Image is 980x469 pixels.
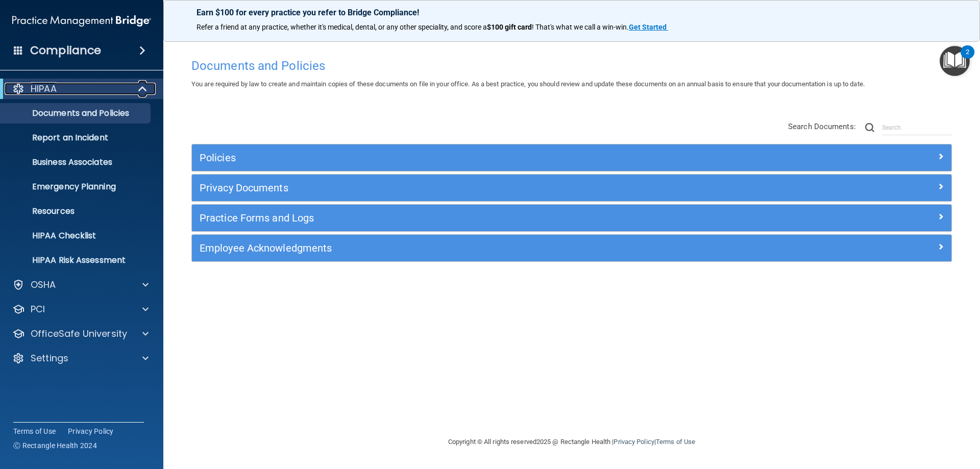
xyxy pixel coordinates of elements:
strong: $100 gift card [487,23,532,31]
strong: Get Started [629,23,667,31]
img: PMB logo [12,11,151,31]
span: Ⓒ Rectangle Health 2024 [13,440,97,451]
a: PCI [12,303,149,315]
p: PCI [31,303,45,315]
p: HIPAA [31,83,57,95]
a: Settings [12,352,149,364]
span: Search Documents: [788,122,856,131]
a: Privacy Documents [200,180,944,196]
p: Business Associates [7,157,146,167]
p: OfficeSafe University [31,328,127,340]
a: Get Started [629,23,668,31]
button: Open Resource Center, 2 new notifications [940,46,970,76]
p: HIPAA Checklist [7,231,146,241]
p: Resources [7,206,146,216]
div: 2 [966,52,969,65]
h5: Privacy Documents [200,182,754,193]
img: ic-search.3b580494.png [865,123,874,132]
h4: Documents and Policies [191,59,952,72]
input: Search [882,120,952,135]
div: Copyright © All rights reserved 2025 @ Rectangle Health | | [385,426,758,458]
h5: Employee Acknowledgments [200,242,754,254]
p: HIPAA Risk Assessment [7,255,146,265]
a: Privacy Policy [68,426,114,436]
span: Refer a friend at any practice, whether it's medical, dental, or any other speciality, and score a [197,23,487,31]
h5: Policies [200,152,754,163]
a: HIPAA [12,83,148,95]
a: Terms of Use [13,426,56,436]
h4: Compliance [30,43,101,58]
a: Policies [200,150,944,166]
p: Emergency Planning [7,182,146,192]
p: Documents and Policies [7,108,146,118]
p: Report an Incident [7,133,146,143]
a: OSHA [12,279,149,291]
span: ! That's what we call a win-win. [532,23,629,31]
a: Practice Forms and Logs [200,210,944,226]
a: Privacy Policy [614,438,654,446]
h5: Practice Forms and Logs [200,212,754,224]
a: Terms of Use [656,438,695,446]
p: OSHA [31,279,56,291]
a: OfficeSafe University [12,328,149,340]
p: Settings [31,352,68,364]
p: Earn $100 for every practice you refer to Bridge Compliance! [197,8,947,17]
a: Employee Acknowledgments [200,240,944,256]
span: You are required by law to create and maintain copies of these documents on file in your office. ... [191,80,865,88]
